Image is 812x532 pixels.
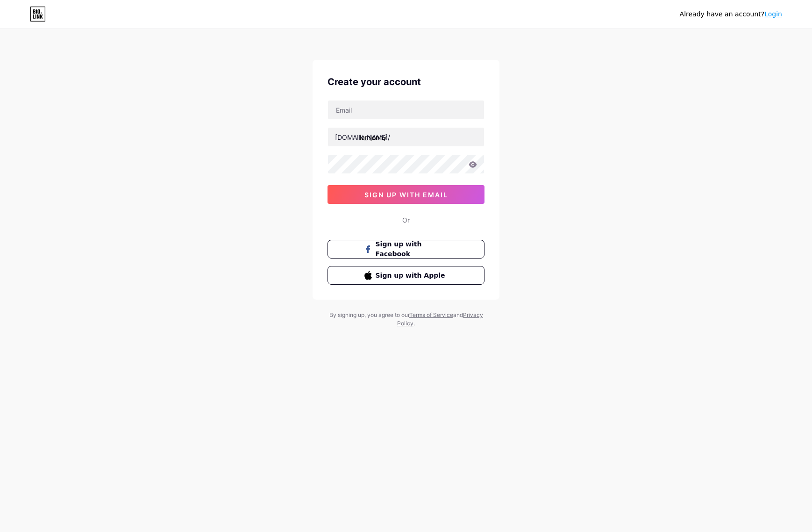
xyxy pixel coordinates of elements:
button: sign up with email [328,185,484,204]
div: [DOMAIN_NAME]/ [335,132,390,142]
input: username [328,128,484,146]
span: Sign up with Apple [376,271,448,280]
div: Already have an account? [680,9,782,19]
span: sign up with email [364,191,448,199]
a: Login [764,10,782,18]
span: Sign up with Facebook [376,239,448,259]
button: Sign up with Apple [328,266,484,285]
div: Or [402,215,410,225]
div: By signing up, you agree to our and . [327,311,485,328]
div: Create your account [328,75,484,89]
input: Email [328,101,484,119]
button: Sign up with Facebook [328,240,484,259]
a: Terms of Service [409,311,453,318]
